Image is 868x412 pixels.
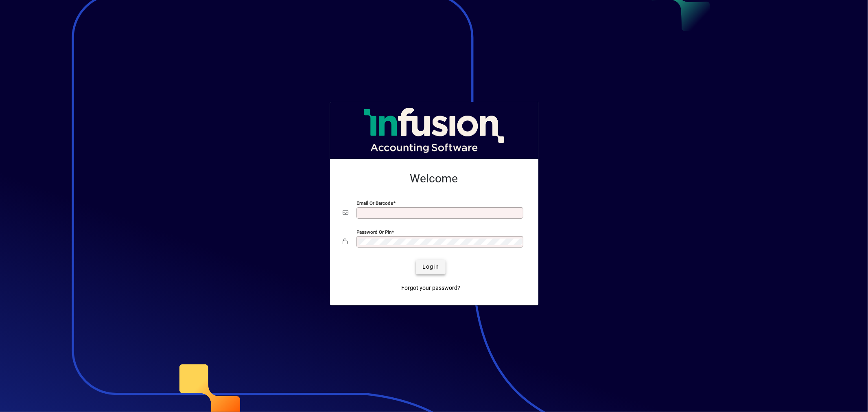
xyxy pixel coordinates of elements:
span: Login [422,263,439,271]
h2: Welcome [343,172,525,186]
a: Forgot your password? [398,281,464,296]
span: Forgot your password? [401,284,460,292]
button: Login [416,260,446,274]
mat-label: Email or Barcode [357,200,394,206]
mat-label: Password or Pin [357,229,392,234]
